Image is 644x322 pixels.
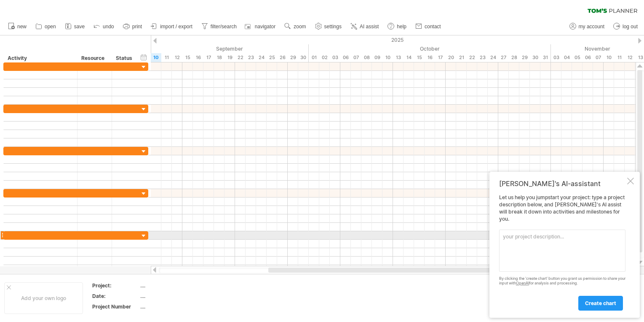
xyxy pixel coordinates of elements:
[499,276,625,286] div: By clicking the 'create chart' button you grant us permission to share your input with for analys...
[404,53,414,62] div: Tuesday, 14 October 2025
[623,24,638,30] span: log out
[255,24,275,30] span: navigator
[172,53,182,62] div: Friday, 12 September 2025
[203,53,214,62] div: Wednesday, 17 September 2025
[425,53,435,62] div: Thursday, 16 October 2025
[397,24,406,30] span: help
[214,53,224,62] div: Thursday, 18 September 2025
[140,292,211,300] div: ....
[91,21,117,32] a: undo
[309,53,319,62] div: Wednesday, 1 October 2025
[77,44,309,53] div: September 2025
[340,53,351,62] div: Monday, 6 October 2025
[585,300,616,306] span: create chart
[572,53,583,62] div: Wednesday, 5 November 2025
[63,21,87,32] a: save
[385,21,409,32] a: help
[92,282,139,289] div: Project:
[567,21,607,32] a: my account
[614,53,625,62] div: Tuesday, 11 November 2025
[498,53,509,62] div: Monday, 27 October 2025
[435,53,446,62] div: Friday, 17 October 2025
[103,24,114,30] span: undo
[17,24,27,30] span: new
[235,53,246,62] div: Monday, 22 September 2025
[81,54,107,62] div: Resource
[446,53,456,62] div: Monday, 20 October 2025
[92,292,139,300] div: Date:
[288,53,298,62] div: Monday, 29 September 2025
[425,24,441,30] span: contact
[319,53,330,62] div: Thursday, 2 October 2025
[182,53,193,62] div: Monday, 15 September 2025
[519,53,530,62] div: Wednesday, 29 October 2025
[516,281,529,285] a: OpenAI
[579,24,604,30] span: my account
[413,21,444,32] a: contact
[282,21,308,32] a: zoom
[199,21,239,32] a: filter/search
[45,24,56,30] span: open
[74,24,85,30] span: save
[193,53,203,62] div: Tuesday, 16 September 2025
[361,53,372,62] div: Wednesday, 8 October 2025
[593,53,604,62] div: Friday, 7 November 2025
[467,53,477,62] div: Wednesday, 22 October 2025
[583,53,593,62] div: Thursday, 6 November 2025
[604,53,614,62] div: Monday, 10 November 2025
[414,53,425,62] div: Wednesday, 15 October 2025
[4,282,83,314] div: Add your own logo
[477,53,488,62] div: Thursday, 23 October 2025
[92,303,139,310] div: Project Number
[372,53,382,62] div: Thursday, 9 October 2025
[246,53,256,62] div: Tuesday, 23 September 2025
[243,21,278,32] a: navigator
[393,53,404,62] div: Monday, 13 October 2025
[277,53,288,62] div: Friday, 26 September 2025
[330,53,340,62] div: Friday, 3 October 2025
[149,21,195,32] a: import / export
[540,53,551,62] div: Friday, 31 October 2025
[382,53,393,62] div: Friday, 10 October 2025
[294,24,306,30] span: zoom
[313,21,344,32] a: settings
[8,54,72,62] div: Activity
[611,21,640,32] a: log out
[267,53,277,62] div: Thursday, 25 September 2025
[578,296,623,311] a: create chart
[456,53,467,62] div: Tuesday, 21 October 2025
[499,194,625,310] div: Let us help you jumpstart your project: type a project description below, and [PERSON_NAME]'s AI ...
[160,24,192,30] span: import / export
[151,53,161,62] div: Wednesday, 10 September 2025
[161,53,172,62] div: Thursday, 11 September 2025
[561,53,572,62] div: Tuesday, 4 November 2025
[625,53,635,62] div: Wednesday, 12 November 2025
[140,282,211,289] div: ....
[140,303,211,310] div: ....
[509,53,519,62] div: Tuesday, 28 October 2025
[116,54,134,62] div: Status
[551,53,561,62] div: Monday, 3 November 2025
[309,44,551,53] div: October 2025
[132,24,142,30] span: print
[298,53,309,62] div: Tuesday, 30 September 2025
[6,21,29,32] a: new
[324,24,342,30] span: settings
[256,53,267,62] div: Wednesday, 24 September 2025
[488,53,498,62] div: Friday, 24 October 2025
[499,179,625,188] div: [PERSON_NAME]'s AI-assistant
[121,21,144,32] a: print
[224,53,235,62] div: Friday, 19 September 2025
[360,24,379,30] span: AI assist
[211,24,237,30] span: filter/search
[348,21,381,32] a: AI assist
[530,53,540,62] div: Thursday, 30 October 2025
[33,21,59,32] a: open
[351,53,361,62] div: Tuesday, 7 October 2025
